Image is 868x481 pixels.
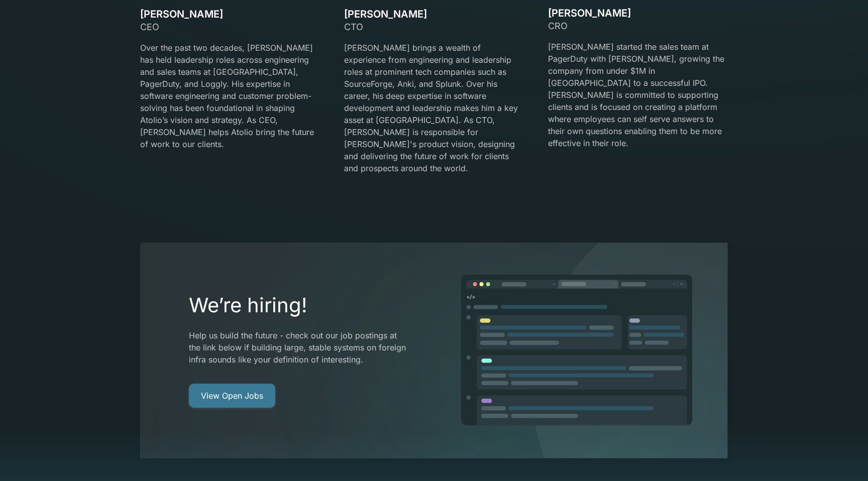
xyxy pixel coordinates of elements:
img: image [460,274,693,427]
a: View Open Jobs [189,384,275,408]
div: CTO [344,20,524,34]
p: Help us build the future - check out our job postings at the link below if building large, stable... [189,329,409,366]
p: [PERSON_NAME] brings a wealth of experience from engineering and leadership roles at prominent te... [344,42,524,174]
div: CEO [140,20,320,34]
div: CRO [548,19,728,33]
p: Over the past two decades, [PERSON_NAME] has held leadership roles across engineering and sales t... [140,42,320,150]
iframe: Chat Widget [818,433,868,481]
p: [PERSON_NAME] started the sales team at PagerDuty with [PERSON_NAME], growing the company from un... [548,41,728,149]
h2: We’re hiring! [189,293,409,317]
